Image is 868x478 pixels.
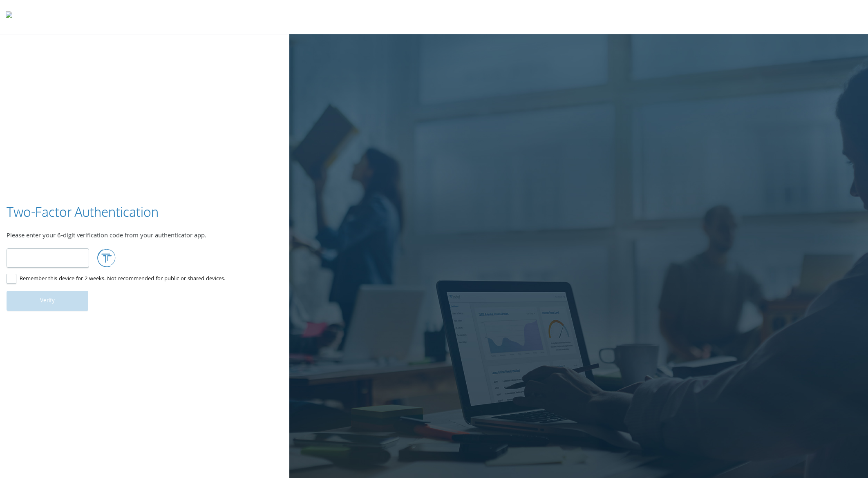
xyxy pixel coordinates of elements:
[6,9,12,25] img: todyl-logo-dark.svg
[7,231,283,242] div: Please enter your 6-digit verification code from your authenticator app.
[7,291,88,310] button: Verify
[7,274,225,284] label: Remember this device for 2 weeks. Not recommended for public or shared devices.
[97,248,116,267] img: loading.svg
[7,203,159,221] h3: Two-Factor Authentication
